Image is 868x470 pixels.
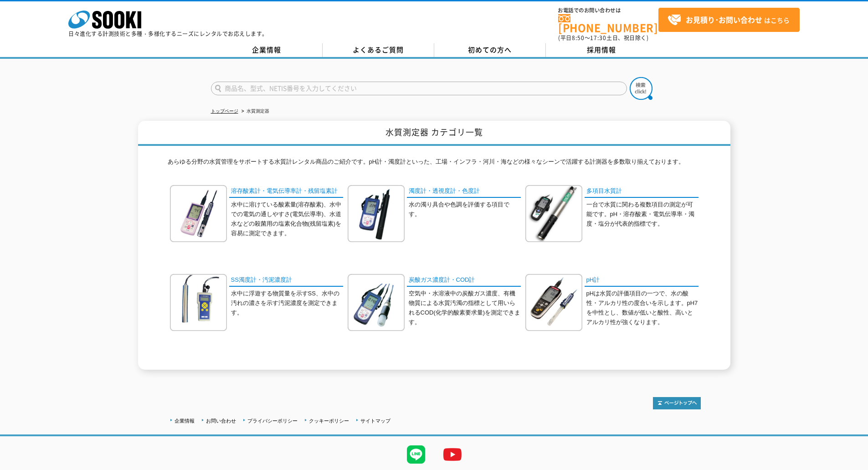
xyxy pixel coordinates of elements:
span: はこちら [668,13,790,27]
a: 企業情報 [211,43,323,57]
p: pHは水質の評価項目の一つで、水の酸性・アルカリ性の度合いを示します。pH7を中性とし、数値が低いと酸性、高いとアルカリ性が強くなります。 [586,289,699,327]
a: 溶存酸素計・電気伝導率計・残留塩素計 [229,185,343,198]
span: お電話でのお問い合わせは [558,8,658,13]
a: pH計 [585,274,699,287]
p: 水中に溶けている酸素量(溶存酸素)、水中での電気の通しやすさ(電気伝導率)、水道水などの殺菌用の塩素化合物(残留塩素)を容易に測定できます。 [231,200,343,238]
a: 炭酸ガス濃度計・COD計 [407,274,521,287]
a: お見積り･お問い合わせはこちら [658,8,800,32]
h1: 水質測定器 カテゴリ一覧 [138,121,730,146]
a: SS濁度計・汚泥濃度計 [229,274,343,287]
a: 多項目水質計 [585,185,699,198]
p: 空気中・水溶液中の炭酸ガス濃度、有機物質による水質汚濁の指標として用いられるCOD(化学的酸素要求量)を測定できます。 [409,289,521,327]
a: お問い合わせ [206,418,236,424]
img: 濁度計・透視度計・色度計 [348,185,405,242]
strong: お見積り･お問い合わせ [686,14,762,25]
p: 水の濁り具合や色調を評価する項目です。 [409,200,521,219]
p: 水中に浮遊する物質量を示すSS、水中の汚れの濃さを示す汚泥濃度を測定できます。 [231,289,343,317]
img: btn_search.png [630,77,652,100]
img: 炭酸ガス濃度計・COD計 [348,274,405,331]
p: 日々進化する計測技術と多種・多様化するニーズにレンタルでお応えします。 [68,31,268,36]
a: クッキーポリシー [309,418,349,424]
a: プライバシーポリシー [247,418,298,424]
img: 溶存酸素計・電気伝導率計・残留塩素計 [170,185,227,242]
img: SS濁度計・汚泥濃度計 [170,274,227,331]
a: サイトマップ [360,418,390,424]
a: [PHONE_NUMBER] [558,14,658,33]
span: (平日 ～ 土日、祝日除く) [558,34,648,42]
img: トップページへ [653,397,701,409]
a: 初めての方へ [434,43,546,57]
p: あらゆる分野の水質管理をサポートする水質計レンタル商品のご紹介です。pH計・濁度計といった、工場・インフラ・河川・海などの様々なシーンで活躍する計測器を多数取り揃えております。 [168,157,701,171]
img: 多項目水質計 [525,185,582,242]
a: 採用情報 [546,43,657,57]
li: 水質測定器 [240,107,269,116]
p: 一台で水質に関わる複数項目の測定が可能です。pH・溶存酸素・電気伝導率・濁度・塩分が代表的指標です。 [586,200,699,228]
a: よくあるご質問 [323,43,434,57]
a: トップページ [211,108,238,114]
a: 企業情報 [175,418,195,424]
span: 17:30 [590,34,606,42]
input: 商品名、型式、NETIS番号を入力してください [211,82,627,95]
a: 濁度計・透視度計・色度計 [407,185,521,198]
span: 初めての方へ [468,45,512,55]
img: pH計 [525,274,582,331]
span: 8:50 [572,34,585,42]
